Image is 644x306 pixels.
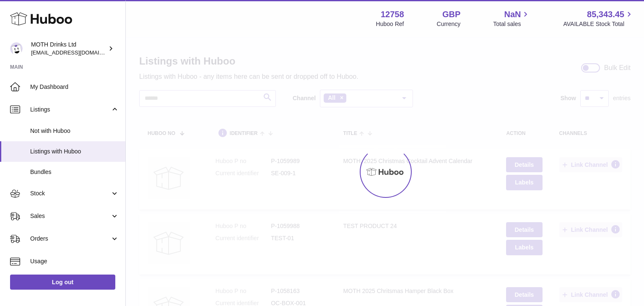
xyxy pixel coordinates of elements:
span: Orders [30,235,110,243]
a: 85,343.45 AVAILABLE Stock Total [563,9,634,28]
span: Listings [30,106,110,114]
span: [EMAIL_ADDRESS][DOMAIN_NAME] [31,49,123,56]
span: Usage [30,257,119,265]
a: Log out [10,275,115,290]
div: Huboo Ref [376,20,404,28]
span: AVAILABLE Stock Total [563,20,634,28]
span: NaN [504,9,521,20]
strong: 12758 [381,9,404,20]
a: NaN Total sales [493,9,530,28]
img: internalAdmin-12758@internal.huboo.com [10,42,23,55]
span: Total sales [493,20,530,28]
strong: GBP [442,9,460,20]
span: 85,343.45 [587,9,624,20]
div: MOTH Drinks Ltd [31,41,106,57]
span: My Dashboard [30,83,119,91]
span: Listings with Huboo [30,148,119,156]
span: Stock [30,189,110,197]
span: Bundles [30,168,119,176]
div: Currency [437,20,461,28]
span: Sales [30,212,110,220]
span: Not with Huboo [30,127,119,135]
